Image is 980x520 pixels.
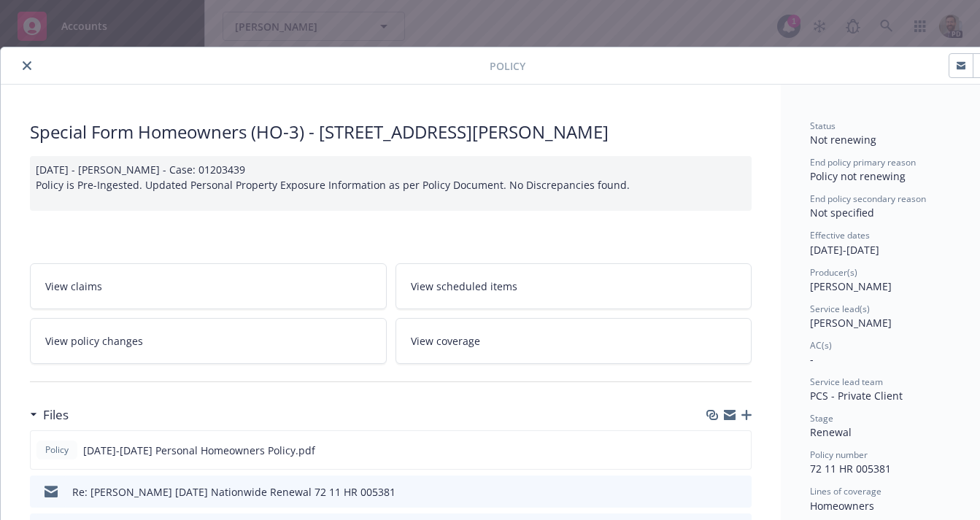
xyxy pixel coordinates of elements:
[810,498,973,513] div: Homeowners
[396,318,752,364] a: View coverage
[810,449,868,461] span: Policy number
[810,316,892,330] span: [PERSON_NAME]
[18,57,36,74] button: close
[810,339,832,352] span: AC(s)
[83,443,315,458] span: [DATE]-[DATE] Personal Homeowners Policy.pdf
[72,484,396,500] div: Re: [PERSON_NAME] [DATE] Nationwide Renewal 72 11 HR 005381
[411,333,480,349] span: View coverage
[810,229,973,257] div: [DATE] - [DATE]
[733,484,746,500] button: preview file
[45,333,143,349] span: View policy changes
[810,206,874,220] span: Not specified
[810,193,926,205] span: End policy secondary reason
[396,263,752,309] a: View scheduled items
[810,133,876,147] span: Not renewing
[810,376,883,388] span: Service lead team
[810,425,852,439] span: Renewal
[43,405,69,424] h3: Files
[30,263,387,309] a: View claims
[490,58,525,74] span: Policy
[810,266,857,279] span: Producer(s)
[810,389,903,403] span: PCS - Private Client
[411,279,517,294] span: View scheduled items
[30,318,387,364] a: View policy changes
[810,169,906,183] span: Policy not renewing
[45,279,102,294] span: View claims
[709,484,721,500] button: download file
[709,443,720,458] button: download file
[810,462,891,476] span: 72 11 HR 005381
[30,405,69,424] div: Files
[732,443,745,458] button: preview file
[810,485,881,497] span: Lines of coverage
[30,156,752,211] div: [DATE] - [PERSON_NAME] - Case: 01203439 Policy is Pre-Ingested. Updated Personal Property Exposur...
[810,120,836,132] span: Status
[810,156,916,168] span: End policy primary reason
[42,443,72,457] span: Policy
[810,352,814,366] span: -
[810,279,892,293] span: [PERSON_NAME]
[810,229,870,241] span: Effective dates
[810,412,833,424] span: Stage
[30,120,752,144] div: Special Form Homeowners (HO-3) - [STREET_ADDRESS][PERSON_NAME]
[810,303,870,315] span: Service lead(s)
